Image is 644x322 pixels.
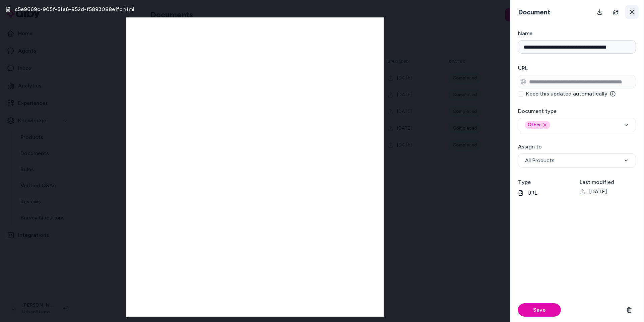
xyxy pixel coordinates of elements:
p: URL [518,189,574,197]
button: Refresh [609,5,623,19]
h3: URL [518,64,636,72]
h3: c5e9669c-905f-5fa6-952d-f5893088e1fc.html [15,5,134,13]
h3: Type [518,178,574,186]
button: OtherRemove other option [518,118,636,132]
label: Keep this updated automatically [526,91,616,96]
h3: Last modified [580,178,636,186]
label: Assign to [518,143,542,150]
span: [DATE] [589,188,607,196]
h3: Document [515,7,553,17]
div: Other [525,121,550,129]
h3: Document type [518,107,636,115]
h3: Name [518,29,636,38]
button: Remove other option [542,122,548,128]
button: Save [518,303,561,317]
span: All Products [525,156,555,165]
